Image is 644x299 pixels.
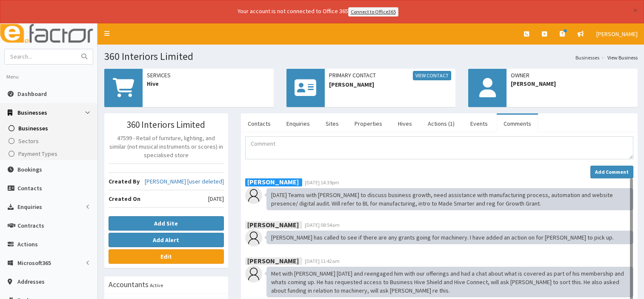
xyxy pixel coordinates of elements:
[17,240,38,248] span: Actions
[109,249,224,264] a: Edit
[590,23,644,45] a: [PERSON_NAME]
[147,71,269,79] span: Services
[575,54,599,61] a: Businesses
[18,137,39,145] span: Sectors
[329,71,452,80] span: Primary Contact
[109,120,224,130] h3: 360 Interiors Limited
[329,80,452,89] span: [PERSON_NAME]
[497,115,538,133] a: Comments
[596,30,638,38] span: [PERSON_NAME]
[247,178,299,186] b: [PERSON_NAME]
[511,79,633,88] span: [PERSON_NAME]
[17,278,45,285] span: Addresses
[69,7,567,17] div: Your account is not connected to Office 365
[241,115,278,133] a: Contacts
[2,122,97,135] a: Businesses
[154,220,178,227] b: Add Site
[305,179,339,186] span: [DATE] 14:39pm
[17,222,44,229] span: Contracts
[17,109,47,116] span: Businesses
[421,115,461,133] a: Actions (1)
[348,7,398,17] a: Connect to Office365
[266,267,633,297] div: Met with [PERSON_NAME] [DATE] and reengaged him with our offerings and had a chat about what is c...
[150,282,163,288] small: Active
[17,203,42,211] span: Enquiries
[590,166,633,178] button: Add Comment
[109,233,224,247] button: Add Alert
[208,195,224,203] span: [DATE]
[109,195,140,203] b: Created On
[305,222,340,228] span: [DATE] 08:54am
[18,124,48,132] span: Businesses
[17,90,47,98] span: Dashboard
[245,136,633,159] textarea: Comment
[104,51,638,62] h1: 360 Interiors Limited
[109,178,140,185] b: Created By
[266,188,633,210] div: [DATE] Teams with [PERSON_NAME] to discuss business growth, need assistance with manufacturing pr...
[2,147,97,160] a: Payment Types
[5,49,76,64] input: Search...
[247,256,299,265] b: [PERSON_NAME]
[280,115,317,133] a: Enquiries
[247,220,299,228] b: [PERSON_NAME]
[17,184,42,192] span: Contacts
[599,54,638,61] li: View Business
[160,253,172,260] b: Edit
[305,258,340,264] span: [DATE] 11:42am
[464,115,495,133] a: Events
[348,115,389,133] a: Properties
[633,6,638,15] button: ×
[2,135,97,147] a: Sectors
[153,236,179,244] b: Add Alert
[145,177,224,186] a: [PERSON_NAME] [user deleted]
[17,259,51,267] span: Microsoft365
[266,231,633,244] div: [PERSON_NAME] has called to see if there are any grants going for machinery. I have added an acti...
[109,134,224,159] p: 47599 - Retail of furniture, lighting, and similar (not musical instruments or scores) in special...
[413,71,451,80] a: View Contact
[18,150,57,158] span: Payment Types
[109,281,149,288] h3: Accountants
[511,71,633,79] span: Owner
[319,115,346,133] a: Sites
[391,115,419,133] a: Hives
[595,169,629,175] strong: Add Comment
[147,79,269,88] span: Hive
[17,166,42,173] span: Bookings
